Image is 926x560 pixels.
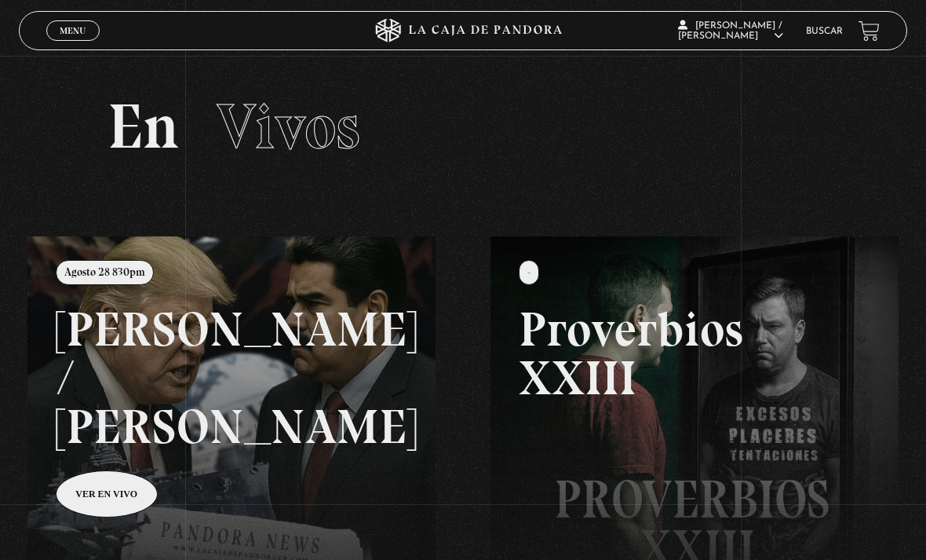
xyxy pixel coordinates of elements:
span: Menu [60,26,86,35]
a: Buscar [806,27,843,36]
span: Vivos [217,89,360,164]
span: Cerrar [55,39,92,50]
span: [PERSON_NAME] / [PERSON_NAME] [678,21,783,41]
a: View your shopping cart [859,20,880,42]
h2: En [108,95,818,158]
